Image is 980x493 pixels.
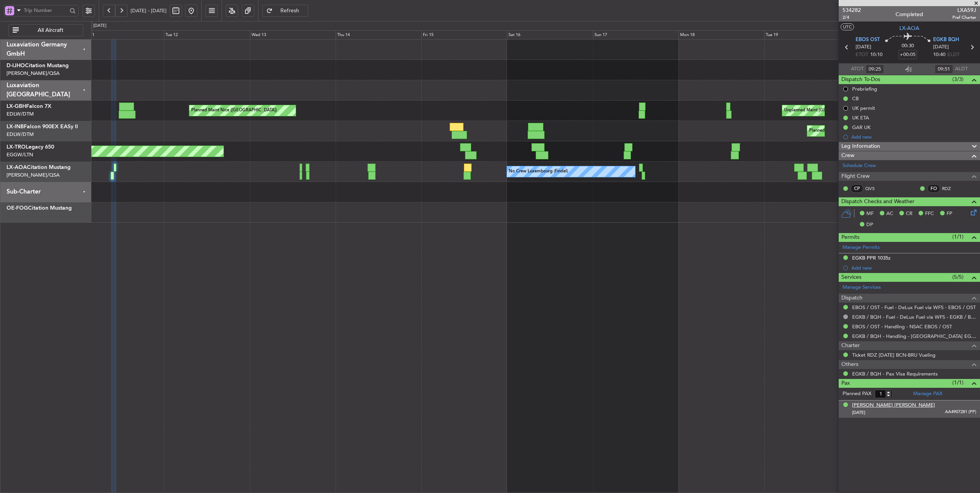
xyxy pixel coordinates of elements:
[7,124,78,129] a: LX-INBFalcon 900EX EASy II
[952,14,976,21] span: Pref Charter
[841,360,858,369] span: Others
[852,314,976,320] a: EGKB / BQH - Fuel - DeLux Fuel via WFS - EGKB / BQH
[841,75,880,84] span: Dispatch To-Dos
[852,402,935,409] div: [PERSON_NAME] [PERSON_NAME]
[841,172,870,181] span: Flight Crew
[78,30,164,40] div: Mon 11
[7,111,34,117] a: EDLW/DTM
[952,6,976,14] span: LXA59J
[7,165,71,170] a: LX-AOACitation Mustang
[852,304,976,311] a: EBOS / OST - Fuel - DeLux Fuel via WFS - EBOS / OST
[7,104,51,109] a: LX-GBHFalcon 7X
[851,65,864,73] span: ATOT
[852,95,859,102] div: CB
[852,105,875,111] div: UK permit
[7,63,69,68] a: D-IJHOCitation Mustang
[843,162,876,170] a: Schedule Crew
[865,185,882,192] a: QVS
[870,51,882,59] span: 10:10
[856,36,880,44] span: EBOS OST
[852,333,976,339] a: EGKB / BQH - Handling - [GEOGRAPHIC_DATA] EGKB / [GEOGRAPHIC_DATA]
[851,265,976,271] div: Add new
[841,233,859,242] span: Permits
[784,105,910,116] div: Unplanned Maint [GEOGRAPHIC_DATA] ([GEOGRAPHIC_DATA])
[906,210,912,218] span: CR
[7,63,25,68] span: D-IJHO
[841,151,854,160] span: Crew
[20,28,81,33] span: All Aircraft
[952,273,963,281] span: (5/5)
[7,70,60,77] a: [PERSON_NAME]/QSA
[764,30,850,40] div: Tue 19
[274,8,306,13] span: Refresh
[841,294,862,303] span: Dispatch
[852,323,952,330] a: EBOS / OST - Handling - NSAC EBOS / OST
[93,23,106,29] div: [DATE]
[841,379,850,388] span: Pax
[852,410,865,415] span: [DATE]
[191,105,277,116] div: Planned Maint Nice ([GEOGRAPHIC_DATA])
[841,142,880,151] span: Leg Information
[886,210,893,218] span: AC
[843,14,861,21] span: 2/4
[852,124,871,131] div: GAR UK
[856,43,871,51] span: [DATE]
[935,65,953,74] input: --:--
[8,24,83,36] button: All Aircraft
[933,43,949,51] span: [DATE]
[896,10,923,18] div: Completed
[851,134,976,140] div: Add new
[927,184,940,193] div: FO
[809,125,872,137] div: Planned Maint Geneva (Cointrin)
[852,352,935,358] a: Ticket RDZ [DATE] BCN-BRU Vueling
[841,341,860,350] span: Charter
[866,221,873,229] span: DP
[852,114,869,121] div: UK ETA
[7,144,54,150] a: LX-TROLegacy 650
[509,166,568,177] div: No Crew Luxembourg (Findel)
[851,184,863,193] div: CP
[899,24,919,32] span: LX-AOA
[866,65,884,74] input: --:--
[131,7,167,14] span: [DATE] - [DATE]
[843,244,880,251] a: Manage Permits
[852,255,891,261] div: EGKB PPR 1035z
[336,30,421,40] div: Thu 14
[7,151,33,158] a: EGGW/LTN
[421,30,507,40] div: Fri 15
[852,371,938,377] a: EGKB / BQH - Pax Visa Requirements
[955,65,968,73] span: ALDT
[843,6,861,14] span: 534282
[7,144,26,150] span: LX-TRO
[933,51,945,59] span: 10:40
[947,51,960,59] span: ELDT
[952,233,963,241] span: (1/1)
[841,273,861,282] span: Services
[7,205,72,211] a: OE-FOGCitation Mustang
[7,131,34,138] a: EDLW/DTM
[7,124,24,129] span: LX-INB
[933,36,959,44] span: EGKB BQH
[7,104,26,109] span: LX-GBH
[7,165,27,170] span: LX-AOA
[942,185,959,192] a: RDZ
[866,210,874,218] span: MF
[945,409,976,415] span: AA4907281 (PP)
[24,5,67,16] input: Trip Number
[843,390,871,398] label: Planned PAX
[952,75,963,83] span: (3/3)
[593,30,679,40] div: Sun 17
[843,284,881,291] a: Manage Services
[925,210,934,218] span: FFC
[902,42,914,50] span: 00:30
[7,172,60,179] a: [PERSON_NAME]/QSA
[952,379,963,387] span: (1/1)
[913,390,942,398] a: Manage PAX
[841,197,914,206] span: Dispatch Checks and Weather
[841,23,854,30] button: UTC
[262,5,308,17] button: Refresh
[7,205,28,211] span: OE-FOG
[679,30,764,40] div: Mon 18
[947,210,952,218] span: FP
[250,30,336,40] div: Wed 13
